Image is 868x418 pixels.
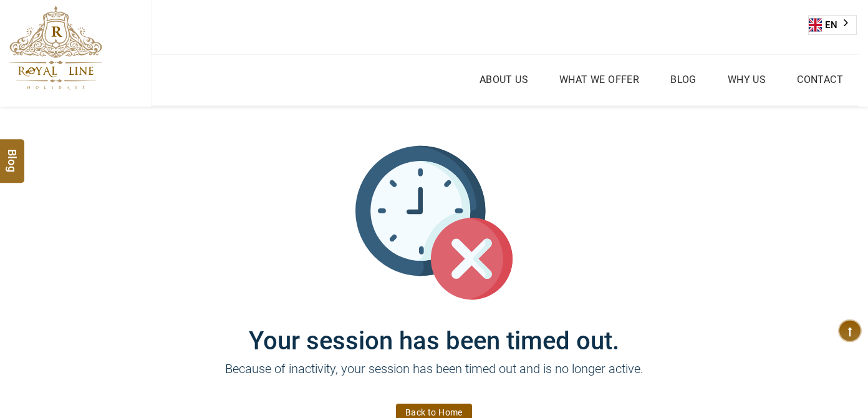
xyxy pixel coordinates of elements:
img: The Royal Line Holidays [9,6,102,90]
img: session_time_out.svg [355,144,513,301]
span: Blog [4,149,21,160]
a: Blog [667,70,700,89]
div: Language [808,15,857,35]
aside: Language selected: English [808,15,857,35]
a: EN [809,16,856,34]
a: What we Offer [556,70,642,89]
h1: Your session has been timed out. [60,301,808,356]
a: About Us [476,70,531,89]
a: Contact [794,70,846,89]
a: Why Us [725,70,769,89]
p: Because of inactivity, your session has been timed out and is no longer active. [60,359,808,397]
